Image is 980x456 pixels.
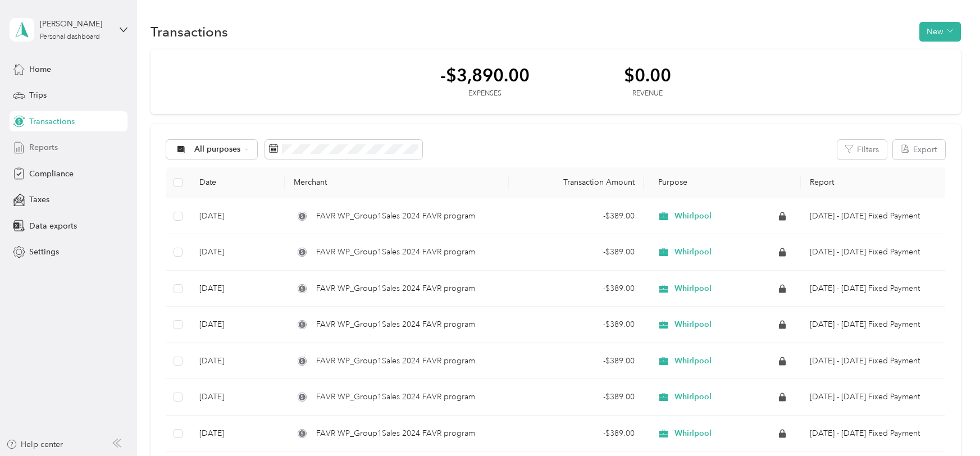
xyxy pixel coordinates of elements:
span: FAVR WP_Group1Sales 2024 FAVR program [316,210,475,222]
td: Apr 1 - 30, 2025 Fixed Payment [801,379,950,416]
span: FAVR WP_Group1Sales 2024 FAVR program [316,246,475,258]
div: - $389.00 [518,246,635,258]
td: [DATE] [190,271,285,307]
span: Reports [29,142,58,153]
span: Taxes [29,194,49,206]
iframe: Everlance-gr Chat Button Frame [917,393,980,456]
span: Whirlpool [674,247,712,257]
th: Merchant [285,167,509,198]
span: Whirlpool [674,392,712,402]
span: Whirlpool [674,284,712,294]
span: Settings [29,246,59,258]
td: [DATE] [190,307,285,343]
span: FAVR WP_Group1Sales 2024 FAVR program [316,391,475,403]
span: Home [29,63,51,75]
td: Jun 1 - 30, 2025 Fixed Payment [801,307,950,343]
th: Report [801,167,950,198]
th: Transaction Amount [509,167,644,198]
button: Help center [6,439,63,450]
div: - $389.00 [518,355,635,367]
span: Whirlpool [674,428,712,439]
td: [DATE] [190,416,285,452]
span: FAVR WP_Group1Sales 2024 FAVR program [316,318,475,331]
span: Whirlpool [674,356,712,366]
div: - $389.00 [518,427,635,440]
span: FAVR WP_Group1Sales 2024 FAVR program [316,355,475,367]
div: -$3,890.00 [440,65,530,85]
td: May 1 - 31, 2025 Fixed Payment [801,343,950,380]
h1: Transactions [151,26,228,38]
th: Date [190,167,285,198]
span: FAVR WP_Group1Sales 2024 FAVR program [316,427,475,440]
td: Aug 1 - 31, 2025 Fixed Payment [801,234,950,271]
span: Whirlpool [674,211,712,221]
td: [DATE] [190,343,285,380]
span: All purposes [194,145,241,153]
div: [PERSON_NAME] [40,18,110,30]
button: Filters [837,140,887,159]
span: FAVR WP_Group1Sales 2024 FAVR program [316,282,475,295]
div: Revenue [624,89,671,99]
div: - $389.00 [518,282,635,295]
span: Transactions [29,116,75,127]
div: Personal dashboard [40,34,100,40]
td: Jul 1 - 31, 2025 Fixed Payment [801,271,950,307]
span: Compliance [29,168,74,180]
td: Mar 1 - 31, 2025 Fixed Payment [801,416,950,452]
td: [DATE] [190,198,285,235]
span: Purpose [653,177,688,187]
td: [DATE] [190,234,285,271]
div: - $389.00 [518,210,635,222]
span: Trips [29,89,47,101]
span: Whirlpool [674,320,712,330]
span: Data exports [29,220,77,232]
div: - $389.00 [518,391,635,403]
td: [DATE] [190,379,285,416]
td: Sep 1 - 30, 2025 Fixed Payment [801,198,950,235]
div: Expenses [440,89,530,99]
button: New [919,22,961,42]
div: $0.00 [624,65,671,85]
div: - $389.00 [518,318,635,331]
button: Export [893,140,945,159]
